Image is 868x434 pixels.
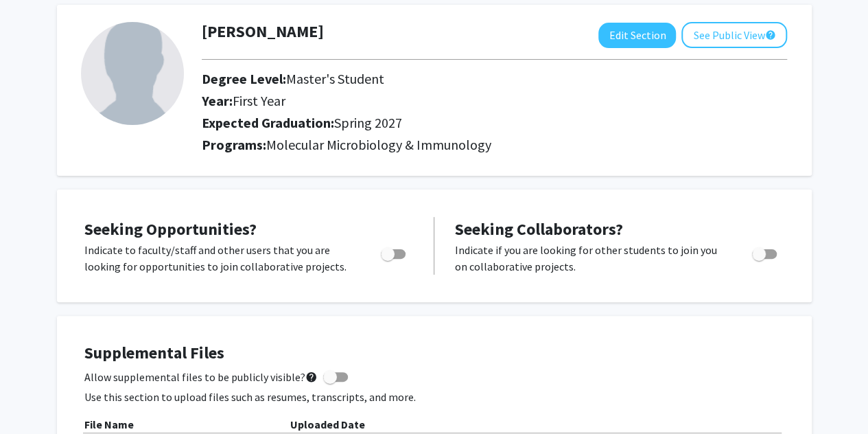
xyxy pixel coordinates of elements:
[233,92,285,109] span: First Year
[84,418,134,431] b: File Name
[84,369,318,385] span: Allow supplemental files to be publicly visible?
[598,23,676,48] button: Edit Section
[202,71,709,87] h2: Degree Level:
[681,22,787,48] button: See Public View
[84,218,257,240] span: Seeking Opportunities?
[84,343,784,363] h4: Supplemental Files
[290,418,365,431] b: Uploaded Date
[84,389,784,405] p: Use this section to upload files such as resumes, transcripts, and more.
[747,242,784,262] div: Toggle
[202,137,787,153] h2: Programs:
[10,372,58,424] iframe: Chat
[266,136,491,153] span: Molecular Microbiology & Immunology
[334,114,402,131] span: Spring 2027
[81,22,184,125] img: Profile Picture
[305,369,318,385] mat-icon: help
[764,27,775,43] mat-icon: help
[455,218,623,240] span: Seeking Collaborators?
[84,242,355,275] p: Indicate to faculty/staff and other users that you are looking for opportunities to join collabor...
[286,70,384,87] span: Master's Student
[202,93,709,109] h2: Year:
[375,242,413,262] div: Toggle
[202,22,324,42] h1: [PERSON_NAME]
[455,242,726,275] p: Indicate if you are looking for other students to join you on collaborative projects.
[202,115,709,131] h2: Expected Graduation:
